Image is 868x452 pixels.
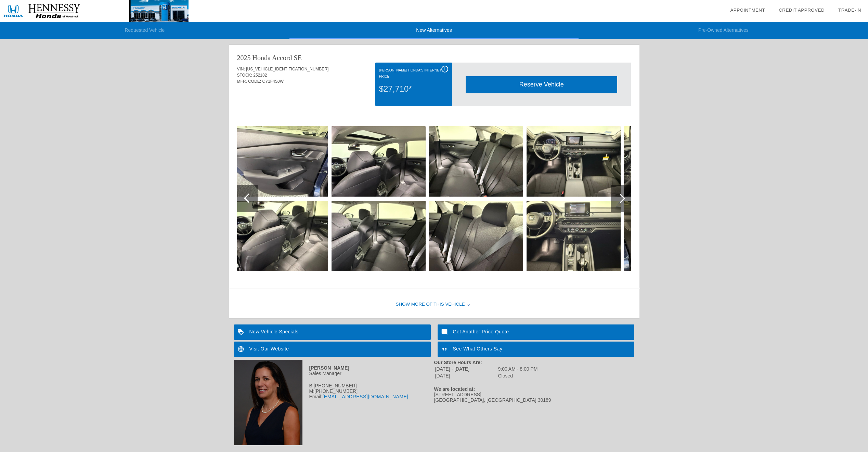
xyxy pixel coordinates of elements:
img: 7afd4535-739e-4aa1-bbd2-e678156b0e87.jpeg [527,126,621,197]
img: ic_format_quote_white_24dp_2x.png [438,342,453,357]
img: ic_language_white_24dp_2x.png [234,342,249,357]
div: $27,710* [379,80,448,98]
div: i [441,66,448,72]
a: Visit Our Website [234,342,431,357]
li: New Alternatives [289,22,579,39]
span: STOCK: [237,73,252,78]
img: 43d16908-4486-4afe-a41d-52d3647d5e21.jpeg [624,201,718,271]
span: [PHONE_NUMBER] [314,388,358,394]
span: CY1F4SJW [262,79,284,84]
div: SE [294,53,302,63]
div: Reserve Vehicle [466,76,617,93]
font: [PERSON_NAME] Honda's Internet Price: [379,68,441,78]
div: Quoted on [DATE] 6:26:27 PM [237,95,631,106]
div: M: [234,388,434,394]
a: New Vehicle Specials [234,324,431,340]
td: Closed [498,373,538,379]
a: Credit Approved [779,8,825,13]
span: VIN: [237,67,245,71]
td: 9:00 AM - 8:00 PM [498,366,538,372]
a: Trade-In [838,8,861,13]
li: Pre-Owned Alternatives [579,22,868,39]
span: MFR. CODE: [237,79,261,84]
strong: We are located at: [434,386,475,392]
img: 4418acb9-6270-498c-95ff-291c099b84bc.jpeg [332,126,426,197]
strong: Our Store Hours Are: [434,360,482,365]
div: B: [234,383,434,388]
img: 8ea19f45-e9db-452a-b809-310d23372e01.jpeg [429,201,523,271]
div: 2025 Honda Accord [237,53,292,63]
a: Get Another Price Quote [438,324,634,340]
strong: [PERSON_NAME] [309,365,349,371]
td: [DATE] - [DATE] [435,366,497,372]
span: 252182 [253,73,267,78]
img: 9b0889d5-9866-4e85-8358-5c38146cbb5b.jpeg [234,201,328,271]
img: e430bb86-1fa1-49ed-8155-4052d484b3c3.jpeg [429,126,523,197]
span: [US_VEHICLE_IDENTIFICATION_NUMBER] [246,67,328,71]
a: See What Others Say [438,342,634,357]
img: cade8b52-7ea2-4178-b143-e846ca2e8690.jpeg [332,201,426,271]
a: [EMAIL_ADDRESS][DOMAIN_NAME] [322,394,408,399]
img: aedd794f-13a3-45d1-a577-0de79a9261b1.jpeg [234,126,328,197]
img: 58b0081f-27aa-472d-b67b-c05ce6f11c72.jpeg [624,126,718,197]
img: ic_loyalty_white_24dp_2x.png [234,324,249,340]
div: [STREET_ADDRESS] [GEOGRAPHIC_DATA], [GEOGRAPHIC_DATA] 30189 [434,392,634,403]
div: Email: [234,394,434,399]
span: [PHONE_NUMBER] [314,383,357,388]
img: 2e2c241c-3863-4e0c-be57-341dd849664a.jpeg [527,201,621,271]
td: [DATE] [435,373,497,379]
img: ic_mode_comment_white_24dp_2x.png [438,324,453,340]
div: Show More of this Vehicle [229,291,639,318]
div: Sales Manager [234,371,434,376]
a: Appointment [730,8,765,13]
